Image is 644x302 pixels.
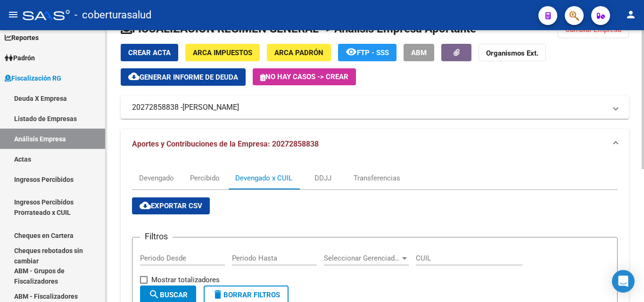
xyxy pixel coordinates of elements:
div: DDJJ [314,173,331,183]
span: Fiscalización RG [5,73,61,83]
span: - coberturasalud [74,5,151,25]
span: Padrón [5,53,35,63]
span: Exportar CSV [140,202,202,210]
span: Mostrar totalizadores [151,274,220,286]
span: ABM [411,49,427,57]
span: [PERSON_NAME] [182,102,239,113]
button: Exportar CSV [132,197,210,214]
mat-icon: search [149,289,160,300]
span: ARCA Padrón [274,49,323,57]
mat-expansion-panel-header: Aportes y Contribuciones de la Empresa: 20272858838 [121,129,629,159]
div: Devengado x CUIL [235,173,292,183]
div: Transferencias [354,173,400,183]
button: No hay casos -> Crear [253,68,356,85]
span: Borrar Filtros [212,291,280,299]
div: Percibido [190,173,220,183]
button: FTP - SSS [338,44,396,61]
span: Generar informe de deuda [140,73,238,82]
span: No hay casos -> Crear [260,73,348,81]
span: Seleccionar Gerenciador [324,254,400,262]
button: Crear Acta [121,44,178,61]
mat-icon: delete [212,289,223,300]
button: ARCA Impuestos [185,44,260,61]
button: ARCA Padrón [267,44,331,61]
span: Reportes [5,33,39,43]
span: FTP - SSS [357,49,389,57]
span: Aportes y Contribuciones de la Empresa: 20272858838 [132,139,319,148]
span: Crear Acta [128,49,171,57]
h3: Filtros [140,230,173,243]
mat-expansion-panel-header: 20272858838 -[PERSON_NAME] [121,96,629,119]
mat-panel-title: 20272858838 - [132,102,606,113]
strong: Organismos Ext. [486,49,538,57]
span: ARCA Impuestos [193,49,252,57]
mat-icon: cloud_download [128,71,140,82]
span: Buscar [149,291,188,299]
button: Organismos Ext. [479,44,546,61]
button: ABM [404,44,434,61]
mat-icon: person [625,9,636,20]
mat-icon: menu [8,9,19,20]
div: Open Intercom Messenger [612,270,635,293]
mat-icon: cloud_download [140,200,151,211]
button: Generar informe de deuda [121,68,246,86]
div: Devengado [139,173,174,183]
mat-icon: remove_red_eye [346,46,357,57]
